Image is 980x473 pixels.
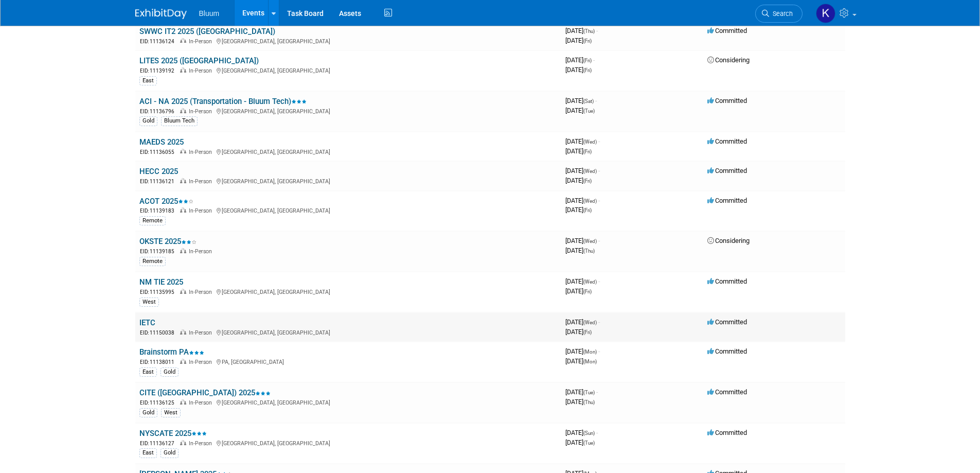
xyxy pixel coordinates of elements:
[180,248,186,253] img: In-Person Event
[180,67,186,73] img: In-Person Event
[583,238,597,244] span: (Wed)
[707,197,747,204] span: Committed
[707,237,750,244] span: Considering
[180,207,186,213] img: In-Person Event
[583,390,595,395] span: (Tue)
[161,408,181,417] div: West
[593,56,595,64] span: -
[598,277,600,285] span: -
[565,66,592,74] span: [DATE]
[161,116,198,126] div: Bluum Tech
[598,167,600,174] span: -
[565,27,598,34] span: [DATE]
[707,167,747,174] span: Committed
[139,398,557,407] div: [GEOGRAPHIC_DATA], [GEOGRAPHIC_DATA]
[565,247,595,254] span: [DATE]
[565,177,592,184] span: [DATE]
[707,137,747,145] span: Committed
[583,198,597,204] span: (Wed)
[565,107,595,114] span: [DATE]
[189,67,215,74] span: In-Person
[565,206,592,214] span: [DATE]
[583,168,597,174] span: (Wed)
[707,97,747,104] span: Committed
[565,318,600,326] span: [DATE]
[565,388,598,396] span: [DATE]
[139,27,275,36] a: SWWC IT2 2025 ([GEOGRAPHIC_DATA])
[140,68,179,74] span: EID: 11139192
[565,439,595,446] span: [DATE]
[598,197,600,204] span: -
[583,399,595,405] span: (Thu)
[583,320,597,325] span: (Wed)
[140,208,179,214] span: EID: 11139183
[139,137,184,147] a: MAEDS 2025
[139,408,157,417] div: Gold
[565,347,600,355] span: [DATE]
[583,430,595,436] span: (Sun)
[707,27,747,34] span: Committed
[140,109,179,114] span: EID: 11136796
[583,207,592,213] span: (Fri)
[583,58,592,63] span: (Fri)
[565,328,592,336] span: [DATE]
[139,257,166,266] div: Remote
[139,357,557,366] div: PA, [GEOGRAPHIC_DATA]
[139,56,259,65] a: LITES 2025 ([GEOGRAPHIC_DATA])
[139,107,557,115] div: [GEOGRAPHIC_DATA], [GEOGRAPHIC_DATA]
[565,398,595,406] span: [DATE]
[139,66,557,75] div: [GEOGRAPHIC_DATA], [GEOGRAPHIC_DATA]
[189,329,215,336] span: In-Person
[598,137,600,145] span: -
[139,429,207,438] a: NYSCATE 2025
[139,237,197,246] a: OKSTE 2025
[140,289,179,295] span: EID: 11135995
[139,328,557,337] div: [GEOGRAPHIC_DATA], [GEOGRAPHIC_DATA]
[583,98,594,104] span: (Sat)
[139,287,557,296] div: [GEOGRAPHIC_DATA], [GEOGRAPHIC_DATA]
[139,206,557,215] div: [GEOGRAPHIC_DATA], [GEOGRAPHIC_DATA]
[565,147,592,155] span: [DATE]
[139,116,157,126] div: Gold
[189,207,215,214] span: In-Person
[180,178,186,183] img: In-Person Event
[583,178,592,184] span: (Fri)
[180,38,186,43] img: In-Person Event
[189,178,215,185] span: In-Person
[199,9,220,17] span: Bluum
[707,429,747,436] span: Committed
[189,248,215,255] span: In-Person
[189,149,215,155] span: In-Person
[565,167,600,174] span: [DATE]
[596,429,598,436] span: -
[180,329,186,335] img: In-Person Event
[139,177,557,185] div: [GEOGRAPHIC_DATA], [GEOGRAPHIC_DATA]
[565,277,600,285] span: [DATE]
[565,197,600,204] span: [DATE]
[180,149,186,154] img: In-Person Event
[140,249,179,254] span: EID: 11139185
[139,277,183,287] a: NM TIE 2025
[139,367,157,377] div: East
[139,216,166,225] div: Remote
[180,108,186,113] img: In-Person Event
[583,67,592,73] span: (Fri)
[565,137,600,145] span: [DATE]
[139,97,307,106] a: ACI - NA 2025 (Transportation - Bluum Tech)
[565,287,592,295] span: [DATE]
[598,237,600,244] span: -
[139,147,557,156] div: [GEOGRAPHIC_DATA], [GEOGRAPHIC_DATA]
[140,149,179,155] span: EID: 11136055
[140,441,179,446] span: EID: 11136127
[583,108,595,114] span: (Tue)
[189,289,215,295] span: In-Person
[583,329,592,335] span: (Fri)
[707,388,747,396] span: Committed
[583,349,597,355] span: (Mon)
[139,318,155,327] a: IETC
[596,388,598,396] span: -
[769,10,793,17] span: Search
[180,440,186,445] img: In-Person Event
[161,367,179,377] div: Gold
[139,197,193,206] a: ACOT 2025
